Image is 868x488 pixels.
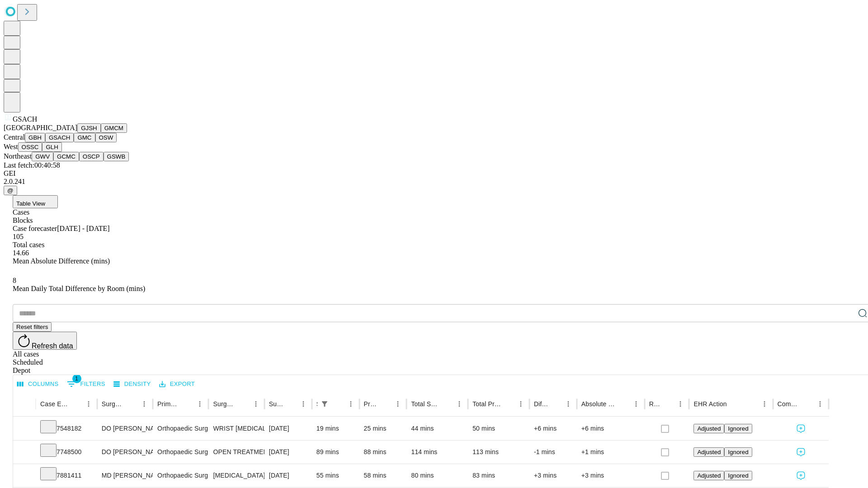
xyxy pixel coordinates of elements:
[213,417,259,440] div: WRIST [MEDICAL_DATA] SURGERY RELEASE TRANSVERSE [MEDICAL_DATA] LIGAMENT
[697,472,721,479] span: Adjusted
[332,398,344,410] button: Sort
[13,322,52,332] button: Reset filters
[472,400,501,408] div: Total Predicted Duration
[697,425,721,432] span: Adjusted
[213,464,259,487] div: [MEDICAL_DATA] SKIN AND [MEDICAL_DATA]
[213,400,236,408] div: Surgery Name
[316,441,355,464] div: 89 mins
[102,400,124,408] div: Surgeon Name
[157,464,204,487] div: Orthopaedic Surgery
[440,398,453,410] button: Sort
[95,133,117,142] button: OSW
[32,342,73,350] span: Refresh data
[72,374,81,383] span: 1
[13,225,57,232] span: Case forecaster
[157,377,197,391] button: Export
[269,417,307,440] div: [DATE]
[138,398,151,410] button: Menu
[13,115,37,123] span: GSACH
[269,400,283,408] div: Surgery Date
[724,424,752,433] button: Ignored
[661,398,674,410] button: Sort
[472,441,525,464] div: 113 mins
[18,468,31,484] button: Expand
[25,133,45,142] button: GBH
[18,421,31,437] button: Expand
[40,400,69,408] div: Case Epic Id
[45,133,74,142] button: GSACH
[111,377,153,391] button: Density
[40,441,93,464] div: 7748500
[318,398,331,410] div: 1 active filter
[411,417,463,440] div: 44 mins
[534,464,572,487] div: +3 mins
[697,449,721,455] span: Adjusted
[316,464,355,487] div: 55 mins
[364,417,402,440] div: 25 mins
[778,400,800,408] div: Comments
[79,152,104,161] button: OSCP
[728,472,748,479] span: Ignored
[102,441,148,464] div: DO [PERSON_NAME] [PERSON_NAME]
[472,417,525,440] div: 50 mins
[13,241,44,249] span: Total cases
[74,133,95,142] button: GMC
[15,377,61,391] button: Select columns
[801,398,814,410] button: Sort
[758,398,771,410] button: Menu
[157,417,204,440] div: Orthopaedic Surgery
[18,445,31,460] button: Expand
[693,447,724,457] button: Adjusted
[18,142,42,152] button: OSSC
[514,398,527,410] button: Menu
[40,464,93,487] div: 7881411
[581,400,616,408] div: Absolute Difference
[316,400,317,408] div: Scheduled In Room Duration
[77,123,101,133] button: GJSH
[297,398,310,410] button: Menu
[728,398,741,410] button: Sort
[724,471,752,480] button: Ignored
[364,464,402,487] div: 58 mins
[193,398,206,410] button: Menu
[728,449,748,455] span: Ignored
[13,332,77,350] button: Refresh data
[581,441,640,464] div: +1 mins
[104,152,129,161] button: GSWB
[70,398,82,410] button: Sort
[630,398,642,410] button: Menu
[57,225,109,232] span: [DATE] - [DATE]
[32,152,53,161] button: GWV
[549,398,562,410] button: Sort
[102,464,148,487] div: MD [PERSON_NAME]
[649,400,661,408] div: Resolved in EHR
[472,464,525,487] div: 83 mins
[724,447,752,457] button: Ignored
[250,398,262,410] button: Menu
[16,324,48,330] span: Reset filters
[269,441,307,464] div: [DATE]
[364,400,378,408] div: Predicted In Room Duration
[364,441,402,464] div: 88 mins
[502,398,514,410] button: Sort
[237,398,250,410] button: Sort
[534,400,548,408] div: Difference
[65,377,108,391] button: Show filters
[4,178,864,186] div: 2.0.241
[82,398,95,410] button: Menu
[693,424,724,433] button: Adjusted
[284,398,297,410] button: Sort
[53,152,79,161] button: GCMC
[411,400,439,408] div: Total Scheduled Duration
[4,186,17,195] button: @
[534,417,572,440] div: +6 mins
[7,187,14,194] span: @
[157,441,204,464] div: Orthopaedic Surgery
[13,195,58,208] button: Table View
[4,133,25,141] span: Central
[318,398,331,410] button: Show filters
[4,152,32,160] span: Northeast
[562,398,575,410] button: Menu
[344,398,357,410] button: Menu
[693,471,724,480] button: Adjusted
